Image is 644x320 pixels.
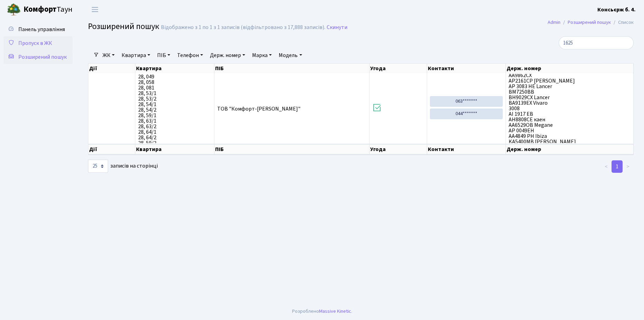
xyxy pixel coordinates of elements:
th: Угода [369,144,427,154]
a: Модель [276,49,305,61]
a: ЖК [100,49,117,61]
select: записів на сторінці [88,160,108,173]
a: ПІБ [154,49,173,61]
a: Розширений пошук [568,19,611,26]
span: Розширений пошук [18,53,67,61]
th: ПІБ [214,144,369,154]
span: Пропуск в ЖК [18,39,52,47]
th: Квартира [135,144,215,154]
label: записів на сторінці [88,160,158,173]
span: AP3523EK АН 0400 ОС АА8787АР MIUADS A5 КА1081МВ X5 АА3830ЕІ 320 MFF996 AE2770XT 7 KA5127KT X3 AX9... [509,74,631,143]
b: Комфорт [23,4,57,15]
a: Скинути [327,24,347,31]
th: Держ. номер [506,64,634,73]
th: Квартира [135,64,215,73]
div: Відображено з 1 по 1 з 1 записів (відфільтровано з 17,888 записів). [161,24,325,31]
a: Консьєрж б. 4. [597,6,636,14]
a: Марка [249,49,275,61]
a: Massive Kinetic [319,308,351,315]
span: Таун [23,4,73,16]
a: Розширений пошук [3,50,73,64]
nav: breadcrumb [537,15,644,30]
th: Дії [88,64,135,73]
input: Пошук... [559,36,634,49]
button: Переключити навігацію [86,4,104,15]
img: logo.png [7,3,21,17]
span: ТОВ "Комфорт-[PERSON_NAME]" [217,105,300,113]
span: Розширений пошук [88,20,159,32]
a: Держ. номер [207,49,248,61]
li: Список [611,19,634,26]
th: ПІБ [214,64,369,73]
th: Контакти [427,144,506,154]
a: Admin [548,19,560,26]
a: Телефон [174,49,206,61]
a: Пропуск в ЖК [3,36,73,50]
span: Панель управління [18,26,65,33]
a: Панель управління [3,22,73,36]
th: Дії [88,144,135,154]
a: Квартира [119,49,153,61]
div: Розроблено . [292,308,352,315]
th: Держ. номер [506,144,634,154]
th: Угода [369,64,427,73]
span: 28, 049 28, 058 28, 081 28, 53/1 28, 53/2 28, 54/1 28, 54/2 28, 59/1 28, 63/1 28, 63/2 28, 64/1 2... [138,74,212,143]
a: 1 [612,160,623,173]
b: Консьєрж б. 4. [597,6,636,13]
th: Контакти [427,64,506,73]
